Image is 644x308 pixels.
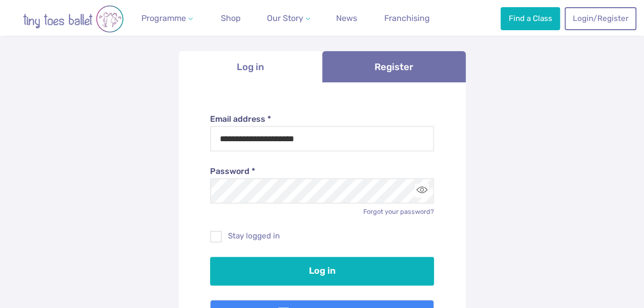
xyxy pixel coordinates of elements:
span: Shop [221,13,241,23]
a: Register [322,51,466,82]
button: Log in [210,257,434,285]
a: Forgot your password? [363,208,434,215]
label: Email address * [210,114,434,125]
a: Shop [217,8,245,29]
span: News [336,13,357,23]
span: Franchising [384,13,430,23]
a: Find a Class [501,7,560,30]
a: Login/Register [565,7,636,30]
label: Stay logged in [210,231,434,241]
a: News [332,8,361,29]
button: Toggle password visibility [415,184,429,197]
label: Password * [210,166,434,177]
a: Franchising [380,8,434,29]
span: Programme [141,13,186,23]
img: tiny toes ballet [12,5,135,33]
span: Our Story [267,13,303,23]
a: Programme [137,8,197,29]
a: Our Story [263,8,314,29]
